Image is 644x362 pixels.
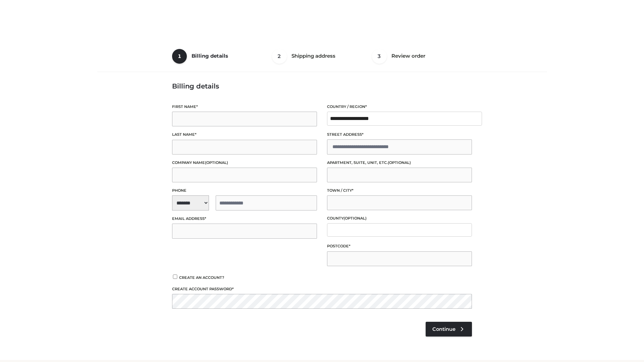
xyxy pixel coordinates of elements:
label: Company name [172,160,317,166]
label: Last name [172,131,317,138]
label: First name [172,104,317,110]
label: Postcode [327,243,472,249]
span: 2 [272,49,287,64]
label: Street address [327,131,472,138]
label: Country / Region [327,104,472,110]
span: Shipping address [291,53,335,59]
span: (optional) [343,216,367,221]
span: 1 [172,49,187,64]
label: Town / City [327,187,472,194]
span: Billing details [192,53,228,59]
h3: Billing details [172,82,472,90]
span: Continue [432,326,455,332]
a: Continue [426,322,472,337]
span: Review order [391,53,425,59]
span: (optional) [388,160,411,165]
input: Create an account? [172,275,178,279]
label: Apartment, suite, unit, etc. [327,160,472,166]
label: County [327,215,472,222]
span: 3 [372,49,387,64]
span: (optional) [205,160,228,165]
label: Email address [172,216,317,222]
label: Phone [172,187,317,194]
span: Create an account? [179,275,224,280]
label: Create account password [172,286,472,292]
